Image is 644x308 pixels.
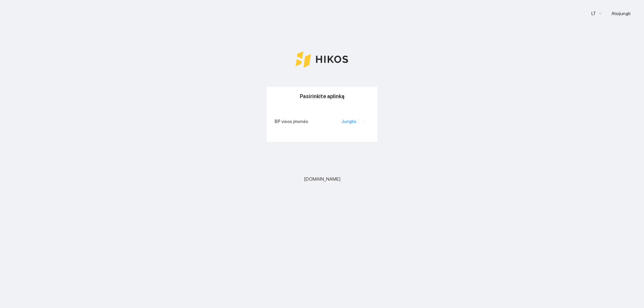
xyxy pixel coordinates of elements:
[606,8,636,19] button: Atsijungti
[611,10,631,17] span: Atsijungti
[275,87,369,106] div: Pasirinkite aplinką
[591,8,602,18] span: LT
[341,119,357,124] a: Jungtis
[304,175,340,183] span: [DOMAIN_NAME]
[362,119,367,124] span: ellipsis
[275,114,369,129] li: BP visos įmonės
